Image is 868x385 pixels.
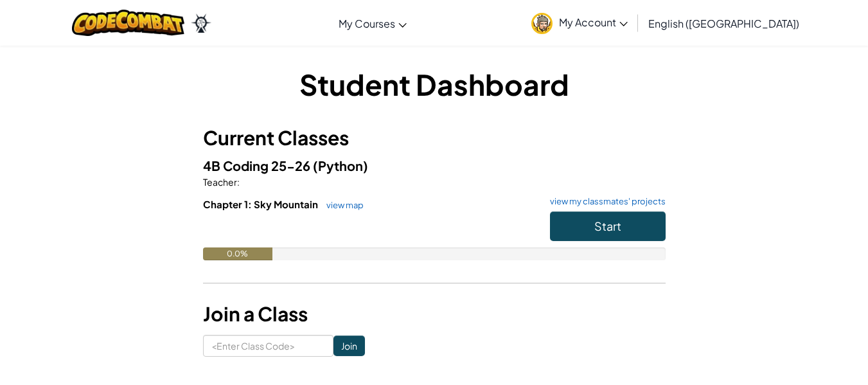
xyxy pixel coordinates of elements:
[203,64,666,104] h1: Student Dashboard
[531,13,553,34] img: avatar
[525,3,634,43] a: My Account
[203,198,320,210] span: Chapter 1: Sky Mountain
[339,17,395,30] span: My Courses
[550,211,666,241] button: Start
[333,336,365,356] input: Join
[203,300,666,328] h3: Join a Class
[72,10,184,36] img: CodeCombat logo
[203,335,333,357] input: <Enter Class Code>
[203,123,666,152] h3: Current Classes
[237,176,240,188] span: :
[559,15,628,29] span: My Account
[203,176,237,188] span: Teacher
[313,157,368,174] span: (Python)
[191,13,211,33] img: Ozaria
[332,6,413,40] a: My Courses
[648,17,799,30] span: English ([GEOGRAPHIC_DATA])
[203,247,272,260] div: 0.0%
[203,157,313,174] span: 4B Coding 25-26
[320,200,364,210] a: view map
[594,219,621,233] span: Start
[642,6,806,40] a: English ([GEOGRAPHIC_DATA])
[544,197,666,206] a: view my classmates' projects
